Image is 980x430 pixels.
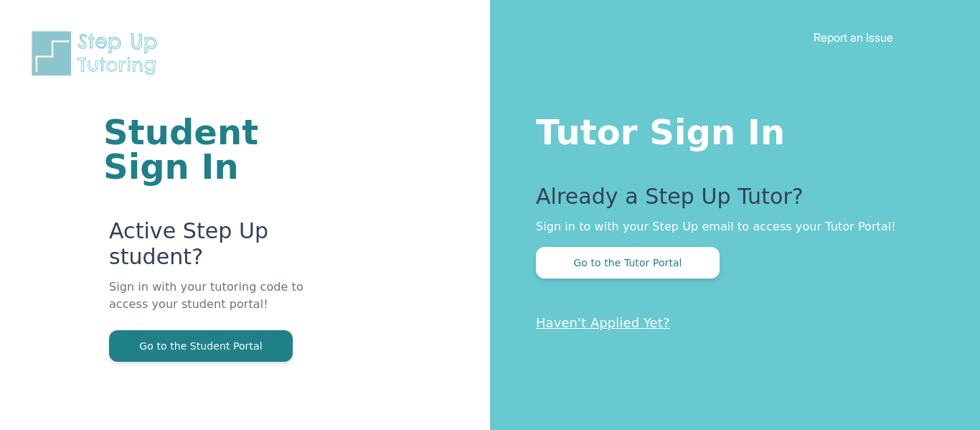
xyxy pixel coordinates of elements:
[29,29,166,78] img: Step Up Tutoring horizontal logo
[536,109,923,149] h1: Tutor Sign In
[814,30,893,45] a: Report an Issue
[109,218,318,279] p: Active Step Up student?
[536,315,670,330] a: Haven't Applied Yet?
[103,115,318,184] h1: Student Sign In
[109,279,318,330] p: Sign in with your tutoring code to access your student portal!
[109,330,293,362] button: Go to the Student Portal
[536,184,923,218] p: Already a Step Up Tutor?
[536,218,923,235] p: Sign in to with your Step Up email to access your Tutor Portal!
[536,247,720,279] button: Go to the Tutor Portal
[536,256,720,269] a: Go to the Tutor Portal
[109,339,293,352] a: Go to the Student Portal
